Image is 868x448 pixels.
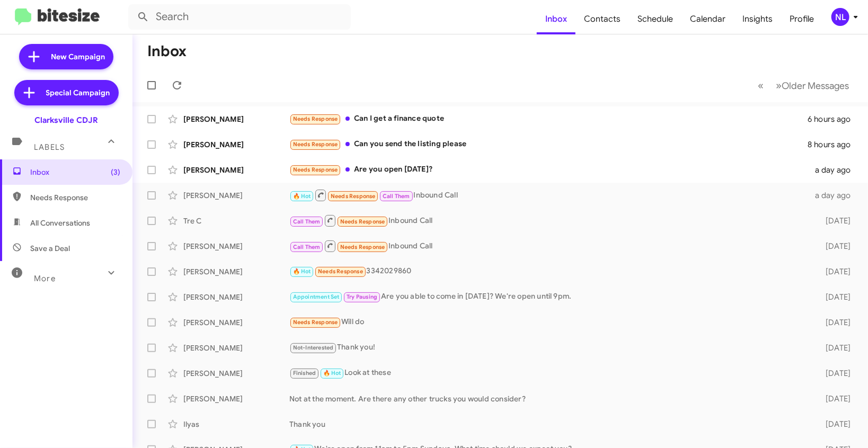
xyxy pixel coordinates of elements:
div: [DATE] [811,216,860,226]
div: [PERSON_NAME] [183,393,289,404]
div: [PERSON_NAME] [183,368,289,379]
div: NL [831,8,849,26]
span: Needs Response [340,244,385,250]
a: Inbox [537,4,575,34]
span: Labels [34,142,65,152]
div: [PERSON_NAME] [183,292,289,302]
span: Special Campaign [46,87,110,98]
span: 🔥 Hot [293,193,311,200]
a: Calendar [681,4,734,34]
div: [PERSON_NAME] [183,114,289,124]
nav: Page navigation example [752,75,855,96]
div: [DATE] [811,393,860,404]
span: Needs Response [30,192,120,203]
a: Special Campaign [14,80,119,105]
span: Needs Response [331,193,376,200]
span: Needs Response [293,141,338,148]
div: [DATE] [811,368,860,379]
span: Needs Response [293,319,338,326]
div: Inbound Call [289,214,811,227]
span: More [34,274,56,283]
span: Call Them [293,244,321,250]
div: [PERSON_NAME] [183,190,289,201]
div: Can you send the listing please [289,138,808,150]
div: [PERSON_NAME] [183,343,289,353]
span: Appointment Set [293,293,340,300]
span: Older Messages [782,80,849,92]
span: 🔥 Hot [293,268,311,275]
span: Needs Response [293,166,338,173]
div: Are you able to come in [DATE]? We're open until 9pm. [289,291,811,303]
input: Search [128,4,351,30]
div: Can I get a finance quote [289,113,808,125]
span: Inbox [30,167,120,177]
a: Insights [734,4,781,34]
div: [PERSON_NAME] [183,165,289,175]
div: Clarksville CDJR [34,115,98,126]
div: Tre C [183,216,289,226]
span: 🔥 Hot [323,370,341,377]
span: « [758,79,764,92]
div: [DATE] [811,419,860,429]
div: Are you open [DATE]? [289,164,811,176]
div: [DATE] [811,317,860,328]
div: [PERSON_NAME] [183,241,289,252]
span: Needs Response [318,268,363,275]
div: a day ago [811,190,860,201]
div: a day ago [811,165,860,175]
div: Thank you! [289,342,811,354]
div: Ilyas [183,419,289,429]
span: Save a Deal [30,243,70,254]
span: Call Them [383,193,410,200]
div: 3342029860 [289,265,811,277]
div: [DATE] [811,292,860,302]
div: [PERSON_NAME] [183,139,289,150]
div: Thank you [289,419,811,429]
span: All Conversations [30,218,90,228]
div: 6 hours ago [808,114,860,124]
span: Needs Response [340,218,385,225]
div: Look at these [289,367,811,379]
div: Not at the moment. Are there any other trucks you would consider? [289,393,811,404]
span: Finished [293,370,316,377]
a: Schedule [629,4,681,34]
button: Previous [751,75,770,96]
button: NL [822,8,856,26]
div: [PERSON_NAME] [183,266,289,277]
div: [DATE] [811,343,860,353]
span: » [776,79,782,92]
div: Inbound Call [289,239,811,253]
span: New Campaign [51,51,105,62]
div: Inbound Call [289,189,811,202]
div: [DATE] [811,241,860,252]
span: Try Pausing [347,293,377,300]
a: Contacts [575,4,629,34]
div: [PERSON_NAME] [183,317,289,328]
span: Not-Interested [293,344,334,351]
div: 8 hours ago [808,139,860,150]
div: Will do [289,316,811,328]
a: Profile [781,4,822,34]
a: New Campaign [19,44,113,69]
button: Next [769,75,855,96]
span: Call Them [293,218,321,225]
span: (3) [111,167,120,177]
span: Needs Response [293,115,338,122]
h1: Inbox [147,43,187,60]
div: [DATE] [811,266,860,277]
